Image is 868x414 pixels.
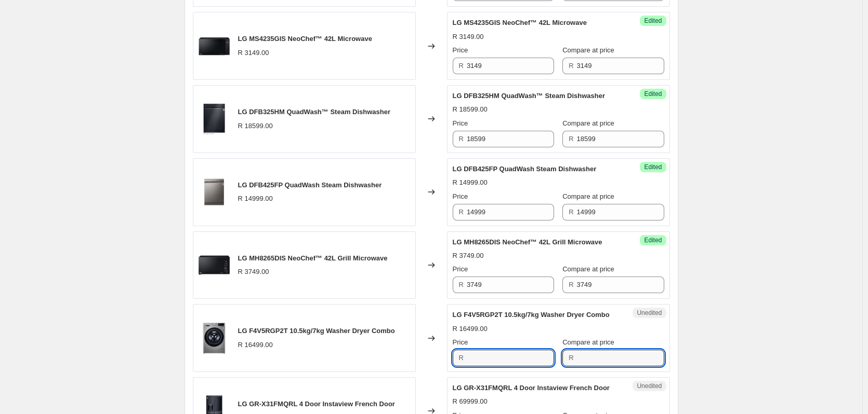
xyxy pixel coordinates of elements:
span: LG DFB325HM QuadWash™ Steam Dishwasher [238,108,391,116]
span: LG F4V5RGP2T 10.5kg/7kg Washer Dryer Combo [453,311,610,319]
span: R [569,62,573,70]
span: R [569,354,573,362]
span: LG DFB325HM QuadWash™ Steam Dishwasher [453,92,606,100]
img: mh8265dis_80x.jpg [199,250,230,281]
span: LG DFB425FP QuadWash Steam Dishwasher [238,181,382,189]
span: R [569,281,573,288]
span: LG MH8265DIS NeoChef™ 42L Grill Microwave [238,254,388,262]
span: Edited [644,90,662,98]
span: Compare at price [562,192,614,200]
div: R 3749.00 [238,267,269,277]
div: R 16499.00 [238,340,273,350]
span: Compare at price [562,265,614,273]
span: Edited [644,17,662,25]
span: Edited [644,236,662,244]
img: lg-dfb425fp-quadwash-steam-dishwasher-569446_80x.jpg [199,176,230,208]
div: R 14999.00 [453,177,488,188]
span: Price [453,46,468,54]
span: LG MH8265DIS NeoChef™ 42L Grill Microwave [453,238,602,246]
span: Price [453,338,468,346]
div: R 18599.00 [238,121,273,131]
span: Unedited [637,309,662,317]
span: Compare at price [562,46,614,54]
span: LG F4V5RGP2T 10.5kg/7kg Washer Dryer Combo [238,327,395,335]
img: F4V5RGP2T_80x.png [199,323,230,354]
span: R [569,208,573,216]
span: Edited [644,163,662,171]
span: LG DFB425FP QuadWash Steam Dishwasher [453,165,597,173]
span: Compare at price [562,338,614,346]
span: LG GR-X31FMQRL 4 Door Instaview French Door [238,400,395,408]
span: Price [453,192,468,200]
img: lg-dfb325hm-quadwash-steam-dishwasher-325395_80x.jpg [199,103,230,134]
div: R 3149.00 [238,48,269,58]
div: R 14999.00 [238,194,273,204]
span: Compare at price [562,119,614,127]
span: R [459,62,464,70]
div: R 69999.00 [453,396,488,407]
span: R [569,135,573,143]
span: LG GR-X31FMQRL 4 Door Instaview French Door [453,384,610,392]
span: LG MS4235GIS NeoChef™ 42L Microwave [453,19,587,26]
div: R 16499.00 [453,324,488,334]
span: Unedited [637,382,662,390]
img: lg-ms4235gis-neochef-42l-microwave-723778_80x.jpg [199,31,230,62]
div: R 18599.00 [453,104,488,115]
div: R 3149.00 [453,32,484,42]
span: Price [453,265,468,273]
span: R [459,281,464,288]
div: R 3749.00 [453,251,484,261]
span: Price [453,119,468,127]
span: R [459,135,464,143]
span: R [459,208,464,216]
span: LG MS4235GIS NeoChef™ 42L Microwave [238,35,372,43]
span: R [459,354,464,362]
